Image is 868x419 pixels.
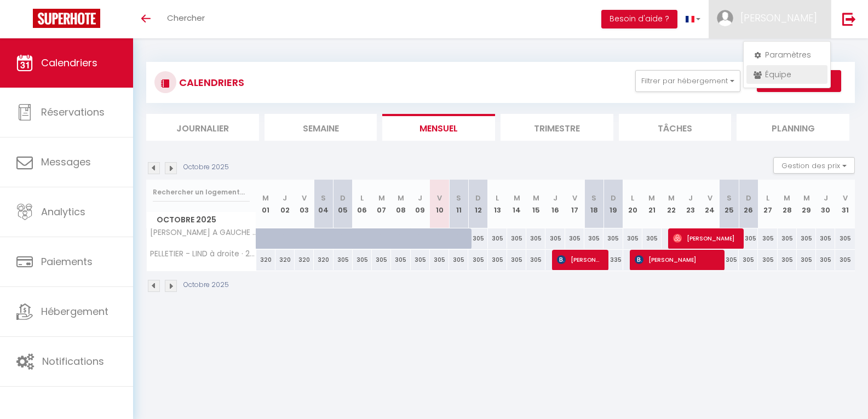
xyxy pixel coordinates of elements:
th: 05 [334,180,353,228]
a: Paramètres [746,45,827,64]
div: 305 [545,228,565,249]
th: 04 [314,180,333,228]
th: 20 [623,180,642,228]
div: 305 [584,228,603,249]
div: 305 [739,250,758,270]
li: Tâches [619,114,732,141]
div: 305 [468,228,487,249]
th: 28 [778,180,797,228]
div: 305 [507,250,526,270]
th: 12 [468,180,487,228]
div: 305 [507,228,526,249]
th: 15 [526,180,545,228]
span: [PERSON_NAME] [557,249,602,270]
abbr: J [553,193,557,203]
abbr: D [475,193,481,203]
abbr: M [378,193,385,203]
abbr: V [843,193,848,203]
th: 29 [797,180,816,228]
abbr: M [668,193,675,203]
span: [PERSON_NAME] [635,249,718,270]
div: 305 [372,250,391,270]
span: Analytics [41,205,85,219]
li: Trimestre [501,114,613,141]
li: Semaine [265,114,377,141]
div: 320 [295,250,314,270]
abbr: D [340,193,346,203]
abbr: V [437,193,442,203]
span: Calendriers [41,56,97,70]
abbr: V [302,193,307,203]
div: 305 [411,250,430,270]
div: 320 [314,250,333,270]
div: 305 [430,250,449,270]
abbr: S [321,193,326,203]
div: 305 [797,228,816,249]
abbr: M [803,193,810,203]
abbr: L [766,193,769,203]
abbr: S [456,193,461,203]
abbr: J [283,193,287,203]
th: 16 [545,180,565,228]
abbr: D [746,193,751,203]
span: Chercher [167,12,205,24]
span: Messages [41,155,91,169]
abbr: S [591,193,596,203]
span: Paiements [41,255,93,268]
div: 305 [758,250,777,270]
div: 305 [449,250,468,270]
div: 305 [642,228,662,249]
div: 305 [720,250,739,270]
button: Filtrer par hébergement [635,70,740,92]
div: 305 [778,250,797,270]
span: [PERSON_NAME] A GAUCHE · 1/2-Intérieur Cocoon Extérieur pelouse- 300m plage [148,228,258,237]
th: 10 [430,180,449,228]
p: Octobre 2025 [183,280,229,290]
span: [PERSON_NAME] [740,11,817,25]
abbr: S [727,193,732,203]
div: 305 [623,228,642,249]
li: Planning [737,114,849,141]
abbr: M [262,193,269,203]
th: 11 [449,180,468,228]
input: Rechercher un logement... [153,182,250,202]
abbr: L [631,193,634,203]
li: Journalier [146,114,259,141]
th: 23 [681,180,700,228]
div: 305 [816,228,835,249]
span: Notifications [42,354,104,368]
th: 09 [411,180,430,228]
a: Équipe [746,65,827,84]
img: ... [717,10,733,26]
th: 06 [353,180,372,228]
abbr: D [611,193,616,203]
div: 305 [797,250,816,270]
div: 305 [758,228,777,249]
th: 14 [507,180,526,228]
th: 08 [391,180,410,228]
li: Mensuel [382,114,495,141]
abbr: V [708,193,712,203]
div: 320 [256,250,275,270]
div: 305 [739,228,758,249]
th: 13 [488,180,507,228]
span: PELLETIER - LIND à droite · 2/2-Intérieur Cocoon Extérieur 'plage'- 300m plage [148,250,258,258]
div: 305 [835,228,855,249]
abbr: J [688,193,693,203]
th: 27 [758,180,777,228]
th: 01 [256,180,275,228]
span: Réservations [41,105,105,119]
th: 21 [642,180,662,228]
abbr: M [784,193,790,203]
button: Besoin d'aide ? [601,10,677,28]
abbr: M [398,193,404,203]
div: 305 [603,228,623,249]
div: 305 [778,228,797,249]
div: 335 [603,250,623,270]
div: 305 [391,250,410,270]
div: 305 [565,228,584,249]
th: 18 [584,180,603,228]
button: Gestion des prix [773,157,855,174]
th: 30 [816,180,835,228]
abbr: L [496,193,499,203]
